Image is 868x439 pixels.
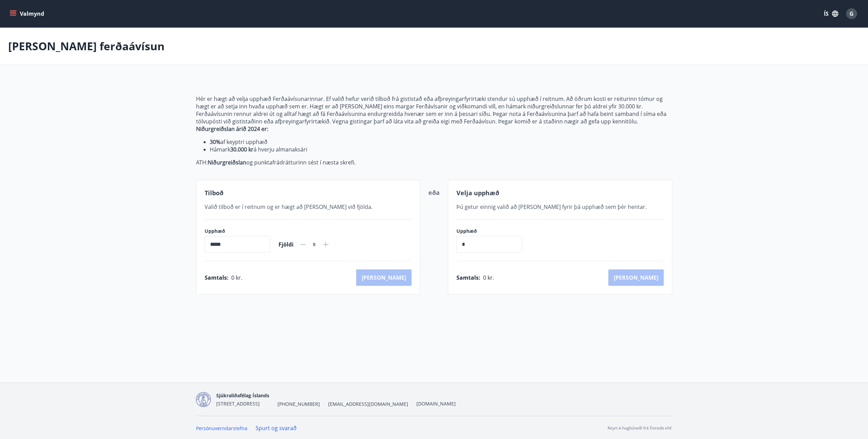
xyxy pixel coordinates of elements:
button: menu [8,8,47,20]
span: [EMAIL_ADDRESS][DOMAIN_NAME] [328,401,408,408]
span: Þú getur einnig valið að [PERSON_NAME] fyrir þá upphæð sem þér hentar. [456,203,647,211]
p: Hér er hægt að velja upphæð Ferðaávísunarinnar. Ef valið hefur verið tilboð frá gististað eða afþ... [196,95,672,125]
label: Upphæð [205,228,270,235]
label: Upphæð [456,228,529,235]
span: Valið tilboð er í reitnum og er hægt að [PERSON_NAME] við fjölda. [205,203,373,211]
button: ÍS [820,8,842,20]
span: [PHONE_NUMBER] [277,401,320,408]
p: Keyrt á hugbúnaði frá Dorado ehf. [608,425,672,431]
img: d7T4au2pYIU9thVz4WmmUT9xvMNnFvdnscGDOPEg.png [196,392,211,407]
p: [PERSON_NAME] ferðaávísun [8,39,165,54]
a: Spurt og svarað [256,424,297,432]
a: [DOMAIN_NAME] [416,400,456,407]
strong: 30% [210,138,220,146]
span: G [850,10,854,17]
span: Samtals : [205,274,229,281]
p: ATH: og punktafrádrátturinn sést í næsta skrefi. [196,159,672,166]
a: Persónuverndarstefna [196,425,247,431]
span: [STREET_ADDRESS] [216,400,260,407]
span: Fjöldi [278,241,294,248]
span: eða [428,188,440,197]
strong: Niðurgreiðslan [208,159,246,166]
span: Samtals : [456,274,480,281]
li: Hámark á hverju almanaksári [210,146,672,153]
li: af keyptri upphæð [210,138,672,146]
span: Tilboð [205,189,223,197]
span: 0 kr. [483,274,494,281]
span: Velja upphæð [456,189,499,197]
button: G [843,5,860,22]
span: Sjúkraliðafélag Íslands [216,392,269,399]
span: 0 kr. [231,274,242,281]
strong: Niðurgreiðslan árið 2024 er: [196,125,268,133]
strong: 30.000 kr [230,146,254,153]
